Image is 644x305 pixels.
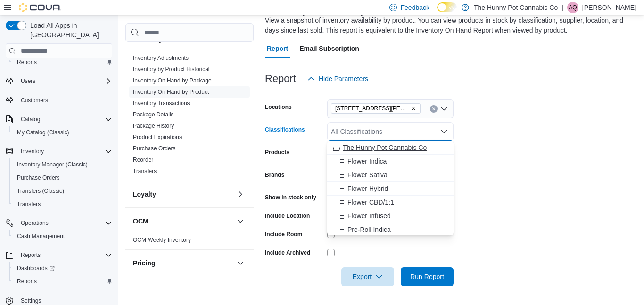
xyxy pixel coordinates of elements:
[327,209,454,223] button: Flower Infused
[133,133,182,141] span: Product Expirations
[13,57,41,68] a: Reports
[21,219,49,227] span: Operations
[347,267,388,286] span: Export
[2,216,116,230] button: Operations
[235,257,246,269] button: Pricing
[265,231,302,238] label: Include Room
[335,104,409,113] span: [STREET_ADDRESS][PERSON_NAME]
[17,187,64,195] span: Transfers (Classic)
[133,258,233,268] button: Pricing
[133,88,209,96] span: Inventory On Hand by Product
[430,105,438,113] button: Clear input
[304,69,372,88] button: Hide Parameters
[17,278,37,285] span: Reports
[133,122,174,130] span: Package History
[13,276,41,287] a: Reports
[17,217,52,229] button: Operations
[19,3,61,12] img: Cova
[347,157,387,166] span: Flower Indica
[235,189,246,200] button: Loyalty
[2,248,116,262] button: Reports
[569,2,577,13] span: AQ
[2,74,116,88] button: Users
[582,2,636,13] p: [PERSON_NAME]
[235,215,246,227] button: OCM
[21,77,35,85] span: Users
[26,21,112,40] span: Load All Apps in [GEOGRAPHIC_DATA]
[133,134,182,140] a: Product Expirations
[125,234,254,249] div: OCM
[2,93,116,107] button: Customers
[347,225,391,234] span: Pre-Roll Indica
[133,168,157,174] a: Transfers
[125,52,254,181] div: Inventory
[341,267,394,286] button: Export
[17,264,55,272] span: Dashboards
[13,159,91,170] a: Inventory Manager (Classic)
[13,198,112,210] span: Transfers
[9,262,116,275] a: Dashboards
[13,231,68,242] a: Cash Management
[401,267,454,286] button: Run Report
[327,141,454,155] button: The Hunny Pot Cannabis Co
[265,171,284,179] label: Brands
[21,97,48,104] span: Customers
[13,185,112,197] span: Transfers (Classic)
[13,159,112,170] span: Inventory Manager (Classic)
[17,75,112,87] span: Users
[561,2,563,13] p: |
[133,77,212,84] span: Inventory On Hand by Package
[440,105,448,113] button: Open list of options
[567,2,578,13] div: Aleha Qureshi
[9,126,116,139] button: My Catalog (Classic)
[327,182,454,196] button: Flower Hybrid
[17,232,65,240] span: Cash Management
[133,167,157,175] span: Transfers
[133,77,212,84] a: Inventory On Hand by Package
[133,156,153,164] span: Reorder
[21,115,40,123] span: Catalog
[13,127,73,138] a: My Catalog (Classic)
[17,95,52,106] a: Customers
[133,145,176,152] span: Purchase Orders
[133,157,153,163] a: Reorder
[401,3,429,12] span: Feedback
[133,236,191,244] span: OCM Weekly Inventory
[17,217,112,229] span: Operations
[265,103,292,111] label: Locations
[133,145,176,152] a: Purchase Orders
[133,111,174,118] a: Package Details
[411,106,416,111] button: Remove 3850 Sheppard Ave E from selection in this group
[13,263,58,274] a: Dashboards
[17,75,39,87] button: Users
[133,99,190,107] span: Inventory Transactions
[13,198,44,210] a: Transfers
[133,54,189,62] span: Inventory Adjustments
[13,276,112,287] span: Reports
[17,129,69,136] span: My Catalog (Classic)
[133,66,210,73] span: Inventory by Product Historical
[327,155,454,168] button: Flower Indica
[17,146,112,157] span: Inventory
[133,237,191,243] a: OCM Weekly Inventory
[265,212,310,220] label: Include Location
[17,200,41,208] span: Transfers
[17,114,44,125] button: Catalog
[133,123,174,129] a: Package History
[331,103,421,114] span: 3850 Sheppard Ave E
[13,172,64,183] a: Purchase Orders
[437,2,457,12] input: Dark Mode
[21,148,44,155] span: Inventory
[133,66,210,73] a: Inventory by Product Historical
[133,111,174,118] span: Package Details
[13,263,112,274] span: Dashboards
[327,196,454,209] button: Flower CBD/1:1
[347,184,388,193] span: Flower Hybrid
[17,161,88,168] span: Inventory Manager (Classic)
[265,126,305,133] label: Classifications
[133,258,155,268] h3: Pricing
[133,216,149,226] h3: OCM
[347,170,388,180] span: Flower Sativa
[13,57,112,68] span: Reports
[13,185,68,197] a: Transfers (Classic)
